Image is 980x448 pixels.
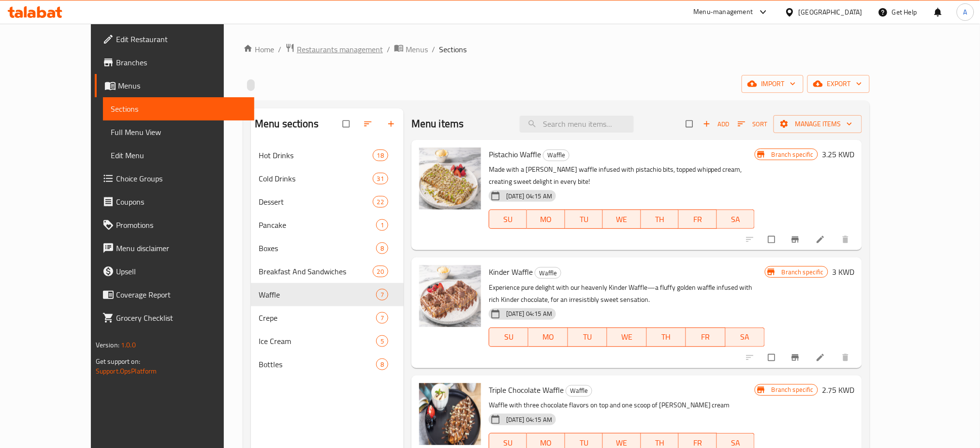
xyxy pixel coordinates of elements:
button: SU [489,209,527,229]
span: 1.0.0 [121,339,136,351]
span: SU [493,330,525,344]
span: [DATE] 04:15 AM [502,192,556,201]
button: Branch-specific-item [785,229,808,250]
nav: Menu sections [251,140,404,380]
span: Boxes [259,242,376,254]
div: Waffle [535,267,561,279]
p: Made with a [PERSON_NAME] waffle infused with pistachio bits, topped whipped cream, creating swee... [489,164,755,188]
div: items [376,289,388,300]
span: WE [607,212,637,226]
span: Hot Drinks [259,149,373,161]
span: Manage items [781,118,854,130]
span: Coverage Report [116,289,247,300]
span: Waffle [535,268,561,279]
div: Dessert22 [251,190,404,213]
div: Waffle7 [251,283,404,306]
div: items [376,242,388,254]
span: Add [703,119,729,130]
h6: 2.75 KWD [822,383,854,397]
a: Support.OpsPlatform [96,365,157,377]
a: Edit Menu [103,144,255,167]
div: Pancake1 [251,213,404,237]
h2: Menu sections [255,117,319,131]
span: 1 [377,221,388,230]
span: WE [611,330,643,344]
span: Coupons [116,196,247,208]
span: Menus [406,44,428,55]
div: Breakfast And Sandwiches20 [251,260,404,283]
button: MO [527,209,565,229]
div: Bottles8 [251,353,404,376]
h6: 3 KWD [832,265,854,279]
span: Dessert [259,196,373,208]
span: Pancake [259,219,376,231]
span: Branch specific [778,268,828,277]
span: Kinder Waffle [489,265,533,279]
span: Crepe [259,312,376,324]
input: search [520,116,634,133]
div: [GEOGRAPHIC_DATA] [799,7,863,17]
span: [DATE] 04:15 AM [502,415,556,424]
span: export [815,78,862,90]
button: Manage items [774,115,862,133]
button: FR [679,209,717,229]
span: MO [531,212,561,226]
a: Edit menu item [816,353,827,362]
span: Bottles [259,358,376,370]
a: Home [243,44,274,55]
li: / [278,44,281,55]
button: MO [528,328,568,347]
button: Add [701,117,731,132]
span: 31 [373,174,388,183]
span: Select all sections [337,115,357,133]
div: Cold Drinks [259,173,373,184]
span: Waffle [543,149,569,161]
div: items [376,312,388,324]
div: Waffle [566,385,592,397]
button: SA [717,209,755,229]
span: SA [730,330,761,344]
img: Kinder Waffle [419,265,481,327]
div: Waffle [259,289,376,300]
span: Get support on: [96,355,140,368]
button: Sort [735,117,770,132]
h6: 3.25 KWD [822,148,854,161]
span: TU [569,212,599,226]
a: Menu disclaimer [95,237,255,260]
span: Sections [111,103,247,115]
span: Sort sections [357,113,380,134]
div: Hot Drinks18 [251,144,404,167]
button: TU [565,209,603,229]
span: Branch specific [768,150,818,159]
button: SA [726,328,765,347]
span: 5 [377,337,388,346]
a: Promotions [95,213,255,237]
span: Edit Menu [111,149,247,161]
button: import [742,75,804,93]
h2: Menu items [411,117,464,131]
button: export [807,75,870,93]
button: TH [647,328,686,347]
button: WE [607,328,646,347]
img: Triple Chocolate Waffle [419,383,481,445]
span: import [749,78,796,90]
span: Full Menu View [111,126,247,138]
a: Menus [95,74,255,97]
div: items [376,335,388,347]
button: Add section [380,113,404,134]
button: TU [568,328,607,347]
div: Menu-management [694,6,753,18]
span: 7 [377,314,388,323]
span: TU [572,330,603,344]
span: Menus [118,80,247,91]
div: Ice Cream5 [251,329,404,353]
div: items [373,266,388,277]
div: items [373,196,388,208]
a: Grocery Checklist [95,306,255,329]
div: items [376,219,388,231]
button: delete [835,347,858,368]
span: Promotions [116,219,247,231]
div: Crepe7 [251,306,404,329]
